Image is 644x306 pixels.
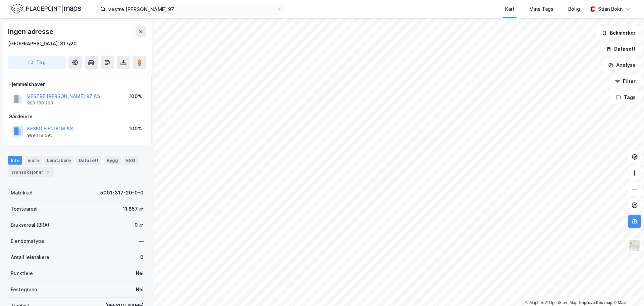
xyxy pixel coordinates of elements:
[123,205,144,213] div: 11 857 ㎡
[45,169,51,175] div: 6
[568,5,580,13] div: Bolig
[129,92,142,100] div: 100%
[140,253,144,261] div: 0
[596,26,641,40] button: Bokmerker
[8,40,77,48] div: [GEOGRAPHIC_DATA], 317/20
[8,80,146,88] div: Hjemmelshaver
[505,5,515,13] div: Kart
[8,26,54,37] div: Ingen adresse
[11,221,49,229] div: Bruksareal (BRA)
[135,221,144,229] div: 0 ㎡
[579,300,612,305] a: Improve this map
[600,42,641,56] button: Datasett
[8,56,66,69] button: Tag
[106,4,277,14] input: Søk på adresse, matrikkel, gårdeiere, leietakere eller personer
[76,156,101,165] div: Datasett
[545,300,578,305] a: OpenStreetMap
[27,100,53,106] div: 990 188 203
[598,5,623,13] div: Stian Bokn
[136,269,144,277] div: Nei
[8,156,22,165] div: Info
[602,58,641,72] button: Analyse
[8,113,146,121] div: Gårdeiere
[11,189,33,197] div: Matrikkel
[609,75,641,88] button: Filter
[8,167,54,177] div: Transaksjoner
[11,286,37,294] div: Festegrunn
[11,3,81,15] img: logo.f888ab2527a4732fd821a326f86c7f29.svg
[25,156,42,165] div: Eiere
[610,91,641,104] button: Tags
[139,237,144,245] div: —
[525,300,544,305] a: Mapbox
[129,125,142,133] div: 100%
[44,156,73,165] div: Leietakere
[529,5,553,13] div: Mine Tags
[11,269,33,277] div: Punktleie
[123,156,138,165] div: ESG
[610,274,644,306] iframe: Chat Widget
[136,286,144,294] div: Nei
[628,239,641,252] img: Z
[11,237,44,245] div: Eiendomstype
[100,189,144,197] div: 5001-317-20-0-0
[610,274,644,306] div: Kontrollprogram for chat
[27,133,53,138] div: 989 118 595
[11,253,49,261] div: Antall leietakere
[11,205,38,213] div: Tomteareal
[104,156,121,165] div: Bygg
